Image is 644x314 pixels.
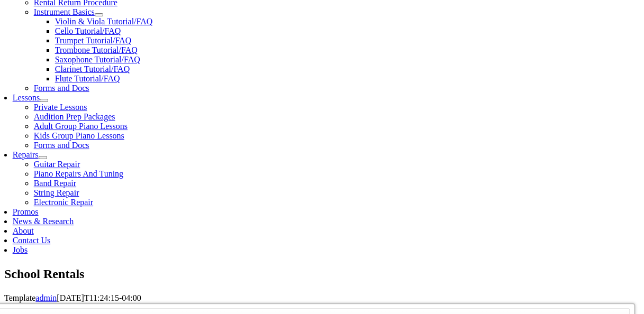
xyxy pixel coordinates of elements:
a: Guitar Repair [34,160,80,169]
a: Repairs [13,150,39,159]
a: Instrument Basics [34,7,95,16]
a: admin [35,293,57,302]
a: Private Lessons [34,103,87,112]
a: Flute Tutorial/FAQ [55,74,120,83]
a: Forms and Docs [34,141,89,150]
a: Audition Prep Packages [34,112,115,121]
a: Saxophone Tutorial/FAQ [55,55,140,64]
a: Kids Group Piano Lessons [34,131,124,140]
a: Contact Us [13,236,51,245]
a: Forms and Docs [34,84,89,93]
a: Adult Group Piano Lessons [34,122,128,131]
button: Open submenu of Instrument Basics [95,13,103,16]
a: Band Repair [34,179,76,188]
a: Clarinet Tutorial/FAQ [55,64,130,73]
a: Electronic Repair [34,198,93,207]
a: Piano Repairs And Tuning [34,169,123,178]
span: [DATE]T11:24:15-04:00 [57,293,141,302]
a: Jobs [13,245,28,254]
button: Open submenu of Repairs [39,156,47,159]
a: Trumpet Tutorial/FAQ [55,36,131,45]
a: About [13,226,34,235]
button: Open submenu of Lessons [40,99,48,102]
a: Promos [13,207,39,216]
a: Violin & Viola Tutorial/FAQ [55,17,153,26]
a: News & Research [13,217,74,226]
a: Cello Tutorial/FAQ [55,26,121,35]
span: Template [4,293,35,302]
a: String Repair [34,188,79,197]
a: Trombone Tutorial/FAQ [55,45,138,54]
a: Lessons [13,93,40,102]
